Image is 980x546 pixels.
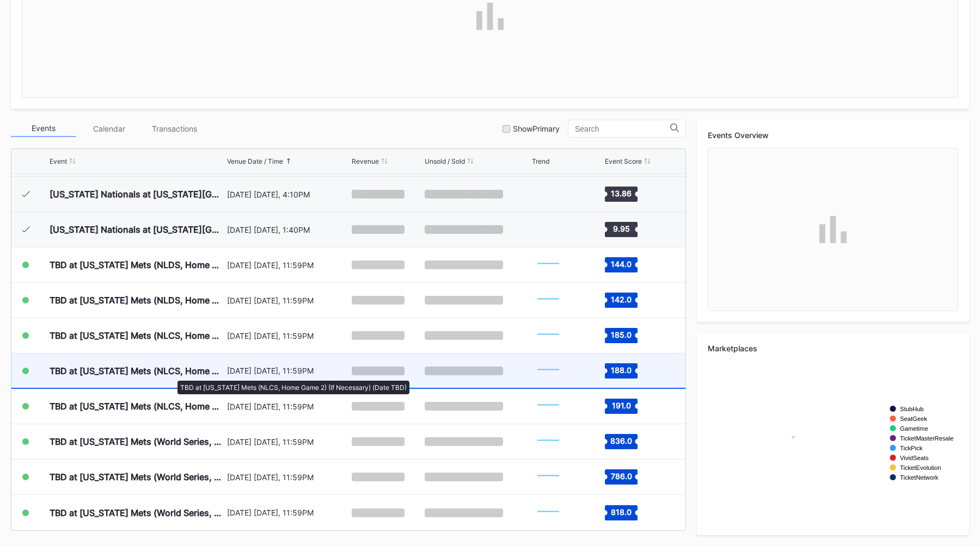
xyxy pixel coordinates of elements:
text: 818.0 [611,507,632,516]
div: TBD at [US_STATE] Mets (World Series, Home Game 2) (If Necessary) (Date TBD) [50,471,224,482]
div: [US_STATE] Nationals at [US_STATE][GEOGRAPHIC_DATA] [50,224,224,235]
div: Unsold / Sold [425,157,465,165]
text: TicketEvolution [900,464,941,471]
div: Venue Date / Time [227,157,283,165]
svg: Chart title [532,181,565,208]
svg: Chart title [532,499,565,526]
text: 142.0 [611,295,632,304]
text: StubHub [900,406,924,412]
div: Marketplaces [708,344,958,353]
div: Events Overview [708,131,958,140]
text: TicketMasterResale [900,435,953,442]
svg: Chart title [532,322,565,349]
text: 191.0 [611,401,630,410]
input: Search [575,125,670,133]
svg: Chart title [532,216,565,243]
svg: Chart title [532,357,565,384]
div: [DATE] [DATE], 11:59PM [227,402,350,411]
div: Event Score [605,157,642,165]
div: TBD at [US_STATE] Mets (NLDS, Home Game 1) (If Necessary) (Date TBD) CANCELLED [50,259,224,270]
div: TBD at [US_STATE] Mets (NLDS, Home Game 2) (If Necessary) (Date TBD) CANCELLED [50,295,224,306]
div: Show Primary [513,124,560,133]
div: [DATE] [DATE], 1:40PM [227,225,350,234]
text: 144.0 [611,259,632,269]
text: 9.95 [612,224,629,233]
text: 185.0 [611,330,632,339]
div: [DATE] [DATE], 4:10PM [227,190,350,199]
div: Revenue [352,157,379,165]
text: VividSeats [900,455,929,461]
text: Gametime [900,425,928,432]
div: [DATE] [DATE], 11:59PM [227,331,350,340]
text: 13.86 [611,189,632,198]
div: [US_STATE] Nationals at [US_STATE][GEOGRAPHIC_DATA] (Long Sleeve T-Shirt Giveaway) [50,189,224,200]
text: 836.0 [610,436,632,445]
div: Transactions [142,120,207,137]
svg: Chart title [532,428,565,455]
div: [DATE] [DATE], 11:59PM [227,473,350,482]
text: 188.0 [611,365,632,374]
div: Event [50,157,67,165]
div: Calendar [76,120,142,137]
div: TBD at [US_STATE] Mets (World Series, Home Game 1) (If Necessary) (Date TBD) [50,436,224,447]
div: Trend [532,157,549,165]
svg: Chart title [708,361,958,524]
div: TBD at [US_STATE] Mets (NLCS, Home Game 2) (If Necessary) (Date TBD) [50,365,224,376]
div: TBD at [US_STATE] Mets (NLCS, Home Game 1) (If Necessary) (Date TBD) CANCELLED [50,330,224,341]
text: SeatGeek [900,415,927,422]
div: [DATE] [DATE], 11:59PM [227,437,350,446]
div: [DATE] [DATE], 11:59PM [227,366,350,375]
text: 786.0 [610,471,632,481]
div: [DATE] [DATE], 11:59PM [227,296,350,305]
div: TBD at [US_STATE] Mets (NLCS, Home Game 3) (If Necessary) (Date TBD) [50,401,224,412]
div: [DATE] [DATE], 11:59PM [227,508,350,517]
text: TicketNetwork [900,474,939,481]
svg: Chart title [532,463,565,491]
svg: Chart title [532,251,565,278]
div: TBD at [US_STATE] Mets (World Series, Home Game 3) (If Necessary) (Date TBD) [50,507,224,518]
text: TickPick [900,445,923,451]
div: [DATE] [DATE], 11:59PM [227,260,350,270]
div: Events [11,120,76,137]
svg: Chart title [532,287,565,314]
svg: Chart title [532,393,565,420]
